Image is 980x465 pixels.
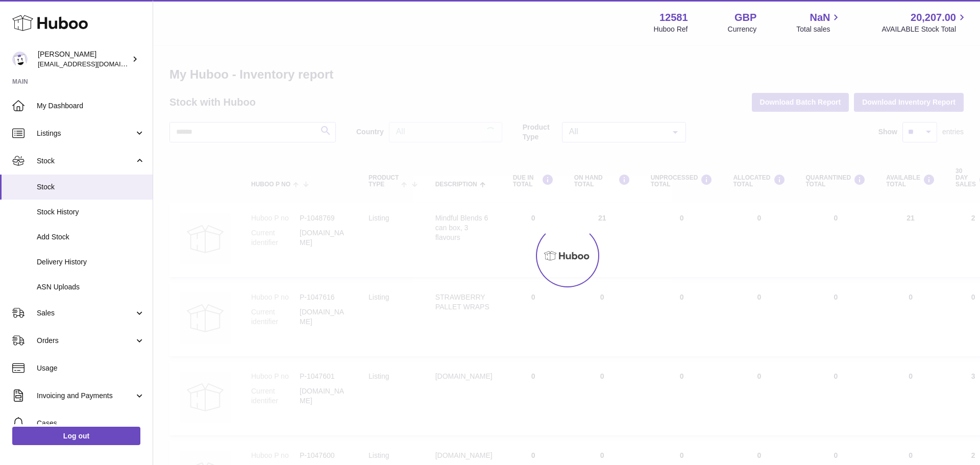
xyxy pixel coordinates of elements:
[38,60,150,68] span: [EMAIL_ADDRESS][DOMAIN_NAME]
[728,25,757,34] div: Currency
[37,257,145,267] span: Delivery History
[37,232,145,242] span: Add Stock
[37,207,145,217] span: Stock History
[796,25,842,34] span: Total sales
[38,50,130,69] div: [PERSON_NAME]
[37,419,145,428] span: Cases
[734,11,756,25] strong: GBP
[654,25,688,34] div: Huboo Ref
[37,101,145,111] span: My Dashboard
[881,25,968,34] span: AVAILABLE Stock Total
[911,11,956,25] span: 20,207.00
[37,282,145,292] span: ASN Uploads
[37,391,134,401] span: Invoicing and Payments
[37,156,134,166] span: Stock
[659,11,688,25] strong: 12581
[37,336,134,346] span: Orders
[37,182,145,192] span: Stock
[37,308,134,318] span: Sales
[796,11,842,34] a: NaN Total sales
[881,11,968,34] a: 20,207.00 AVAILABLE Stock Total
[810,11,830,25] span: NaN
[37,363,145,373] span: Usage
[12,52,28,67] img: rnash@drink-trip.com
[37,129,134,138] span: Listings
[12,427,140,445] a: Log out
